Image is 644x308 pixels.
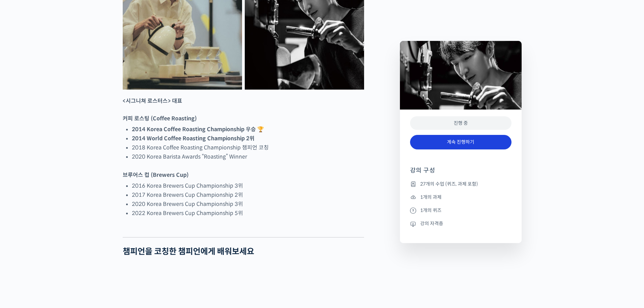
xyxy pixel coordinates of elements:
[410,116,511,130] div: 진행 중
[410,180,511,188] li: 27개의 수업 (퀴즈, 과제 포함)
[21,224,25,230] span: 홈
[132,181,364,190] li: 2016 Korea Brewers Cup Championship 3위
[87,214,130,231] a: 설정
[123,247,364,257] h2: 챔피언을 코칭한 챔피언에게 배워보세요
[410,135,511,149] a: 계속 진행하기
[132,209,364,218] li: 2022 Korea Brewers Cup Championship 5위
[45,214,87,231] a: 대화
[410,220,511,228] li: 강의 자격증
[104,224,113,230] span: 설정
[123,97,182,104] strong: <시그니쳐 로스터스> 대표
[410,193,511,201] li: 1개의 과제
[132,143,364,152] li: 2018 Korea Coffee Roasting Championship 챔피언 코칭
[132,190,364,199] li: 2017 Korea Brewers Cup Championship 2위
[132,152,364,161] li: 2020 Korea Barista Awards “Roasting” Winner
[410,166,511,180] h4: 강의 구성
[123,115,197,122] strong: 커피 로스팅 (Coffee Roasting)
[132,135,255,142] strong: 2014 World Coffee Roasting Championship 2위
[410,206,511,214] li: 1개의 퀴즈
[2,214,45,231] a: 홈
[62,225,70,230] span: 대화
[123,171,189,179] strong: 브루어스 컵 (Brewers Cup)
[132,199,364,209] li: 2020 Korea Brewers Cup Championship 3위
[132,126,264,133] strong: 2014 Korea Coffee Roasting Championship 우승 🏆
